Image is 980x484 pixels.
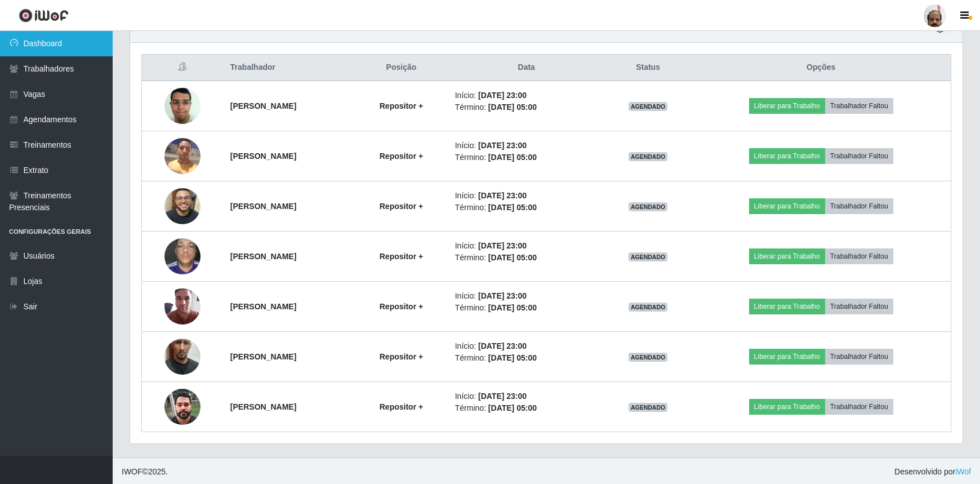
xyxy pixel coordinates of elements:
[825,399,893,415] button: Trabalhador Faltou
[749,98,825,114] button: Liberar para Trabalho
[478,91,527,100] time: [DATE] 23:00
[955,467,971,476] a: iWof
[488,153,537,162] time: [DATE] 05:00
[455,140,598,152] li: Início:
[455,202,598,214] li: Término:
[448,55,605,81] th: Data
[629,252,668,261] span: AGENDADO
[488,353,537,362] time: [DATE] 05:00
[224,55,354,81] th: Trabalhador
[230,402,296,411] strong: [PERSON_NAME]
[164,383,201,430] img: 1756755048202.jpeg
[478,291,527,300] time: [DATE] 23:00
[749,399,825,415] button: Liberar para Trabalho
[629,303,668,312] span: AGENDADO
[629,102,668,111] span: AGENDADO
[455,390,598,402] li: Início:
[455,290,598,302] li: Início:
[455,101,598,113] li: Término:
[629,353,668,362] span: AGENDADO
[380,252,423,261] strong: Repositor +
[230,252,296,261] strong: [PERSON_NAME]
[825,148,893,164] button: Trabalhador Faltou
[230,202,296,211] strong: [PERSON_NAME]
[164,232,201,280] img: 1740615405032.jpeg
[629,202,668,211] span: AGENDADO
[825,198,893,214] button: Trabalhador Faltou
[164,174,201,238] img: 1725919493189.jpeg
[230,302,296,311] strong: [PERSON_NAME]
[488,103,537,112] time: [DATE] 05:00
[488,203,537,212] time: [DATE] 05:00
[164,325,201,389] img: 1752945787017.jpeg
[455,302,598,314] li: Término:
[478,392,527,401] time: [DATE] 23:00
[455,152,598,163] li: Término:
[605,55,692,81] th: Status
[455,90,598,101] li: Início:
[380,302,423,311] strong: Repositor +
[629,152,668,161] span: AGENDADO
[478,191,527,200] time: [DATE] 23:00
[691,55,951,81] th: Opções
[380,202,423,211] strong: Repositor +
[825,299,893,314] button: Trabalhador Faltou
[164,282,201,330] img: 1743595929569.jpeg
[894,466,971,478] span: Desenvolvido por
[455,190,598,202] li: Início:
[478,341,527,350] time: [DATE] 23:00
[122,467,142,476] span: IWOF
[455,240,598,252] li: Início:
[825,248,893,264] button: Trabalhador Faltou
[19,8,69,23] img: CoreUI Logo
[749,148,825,164] button: Liberar para Trabalho
[354,55,448,81] th: Posição
[455,352,598,364] li: Término:
[122,466,168,478] span: © 2025 .
[488,403,537,412] time: [DATE] 05:00
[749,299,825,314] button: Liberar para Trabalho
[825,98,893,114] button: Trabalhador Faltou
[455,252,598,264] li: Término:
[380,352,423,361] strong: Repositor +
[164,82,201,130] img: 1602822418188.jpeg
[230,352,296,361] strong: [PERSON_NAME]
[164,132,201,180] img: 1738750603268.jpeg
[488,253,537,262] time: [DATE] 05:00
[455,340,598,352] li: Início:
[629,403,668,412] span: AGENDADO
[230,152,296,161] strong: [PERSON_NAME]
[825,349,893,365] button: Trabalhador Faltou
[380,402,423,411] strong: Repositor +
[380,152,423,161] strong: Repositor +
[749,349,825,365] button: Liberar para Trabalho
[478,241,527,250] time: [DATE] 23:00
[749,248,825,264] button: Liberar para Trabalho
[380,101,423,110] strong: Repositor +
[478,141,527,150] time: [DATE] 23:00
[230,101,296,110] strong: [PERSON_NAME]
[488,303,537,312] time: [DATE] 05:00
[455,402,598,414] li: Término:
[749,198,825,214] button: Liberar para Trabalho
